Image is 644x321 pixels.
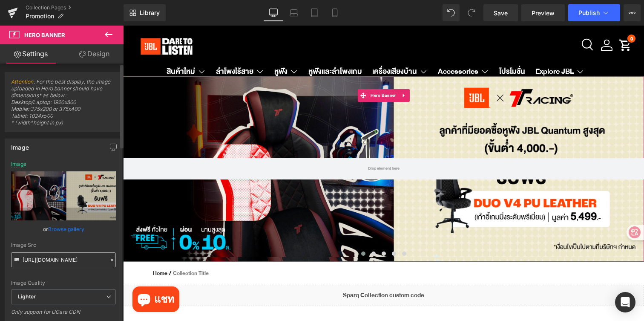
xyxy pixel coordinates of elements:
[11,78,116,132] span: : For the best display, the image uploaded in Hero banner should have dimensions* as below: Deskt...
[63,44,125,64] a: Design
[18,293,36,300] b: Lighter
[185,36,239,57] a: หูฟังและลำโพงเกม
[9,6,78,35] img: JBL Store Thailand
[245,64,275,76] span: Hero Banner
[11,161,26,167] div: Image
[443,4,460,21] button: Undo
[11,78,34,85] a: Attention
[11,139,29,151] div: Image
[310,36,371,57] summary: Accessories
[26,13,54,20] span: Promotion
[284,4,304,21] a: Laptop
[407,36,466,57] summary: Explore JBL
[463,4,480,21] button: Redo
[304,4,325,21] a: Tablet
[615,292,635,312] div: Open Intercom Messenger
[11,225,116,234] div: or
[11,252,116,267] input: Link
[325,4,345,21] a: Mobile
[624,4,641,21] button: More
[276,64,287,76] a: Expand / Collapse
[494,9,508,17] span: Save
[30,242,44,254] a: Home
[24,32,65,38] span: Hero Banner
[507,9,510,17] span: 0
[521,4,565,21] a: Preview
[48,222,84,237] a: Browse gallery
[38,36,88,57] summary: สินค้าใหม่
[532,9,555,17] span: Preview
[26,4,124,11] a: Collection Pages
[7,261,59,289] inbox-online-store-chat: แชทร้านค้าออนไลน์ของ Shopify
[146,36,180,57] summary: หูฟัง
[568,4,620,21] button: Publish
[376,36,402,57] a: โปรโมชั่น
[11,242,116,248] div: Image Src
[140,9,160,17] span: Library
[88,36,146,57] summary: ลำโพงไร้สาย
[44,241,50,254] span: /
[124,4,166,21] a: New Library
[11,309,116,321] div: Only support for UCare CDN
[578,9,600,16] span: Publish
[244,36,310,57] summary: เครื่องเสียงบ้าน
[11,280,116,286] div: Image Quality
[263,4,284,21] a: Desktop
